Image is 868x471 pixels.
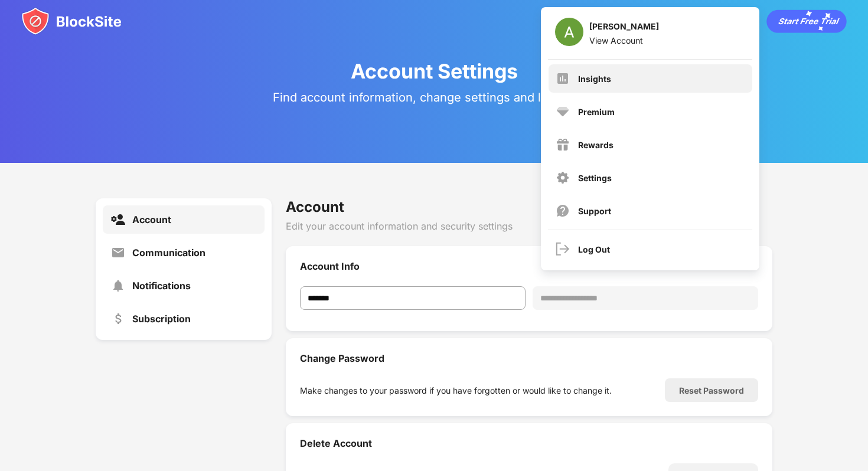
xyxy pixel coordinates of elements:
div: View Account [589,35,659,45]
img: logout.svg [556,242,570,256]
div: Account [286,198,772,215]
img: settings-account-active.svg [111,212,125,227]
img: ACg8ocIlbYEXHlbimQbI6-YLgWOM6XXaThjSvdX3PM9Q2tFST5HxcQ=s96-c [555,18,583,46]
img: settings-notifications.svg [111,279,125,293]
div: Notifications [132,280,191,292]
div: Account [132,214,171,225]
a: Communication [103,238,265,267]
div: Make changes to your password if you have forgotten or would like to change it. [300,385,612,395]
div: Rewards [578,140,614,150]
div: Change Password [300,352,758,364]
div: [PERSON_NAME] [589,21,659,35]
img: menu-insights.svg [556,71,570,86]
div: Communication [132,247,205,259]
a: Account [103,205,265,234]
img: settings-communication.svg [111,246,125,260]
img: support.svg [556,204,570,218]
div: Account Settings [351,59,518,83]
img: menu-rewards.svg [556,138,570,152]
a: Notifications [103,272,265,300]
div: Find account information, change settings and lots more! [273,90,595,104]
div: Subscription [132,313,191,325]
div: Reset Password [679,385,744,395]
img: blocksite-icon.svg [21,7,122,35]
img: settings-subscription.svg [111,312,125,326]
div: Delete Account [300,437,758,449]
div: Edit your account information and security settings [286,220,772,232]
a: Subscription [103,305,265,333]
img: menu-settings.svg [556,171,570,185]
div: Premium [578,107,615,117]
div: Settings [578,173,612,183]
div: Log Out [578,244,610,254]
div: Support [578,206,611,216]
div: Account Info [300,260,758,272]
div: animation [766,9,847,33]
img: premium.svg [556,104,570,119]
div: Insights [578,74,611,84]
